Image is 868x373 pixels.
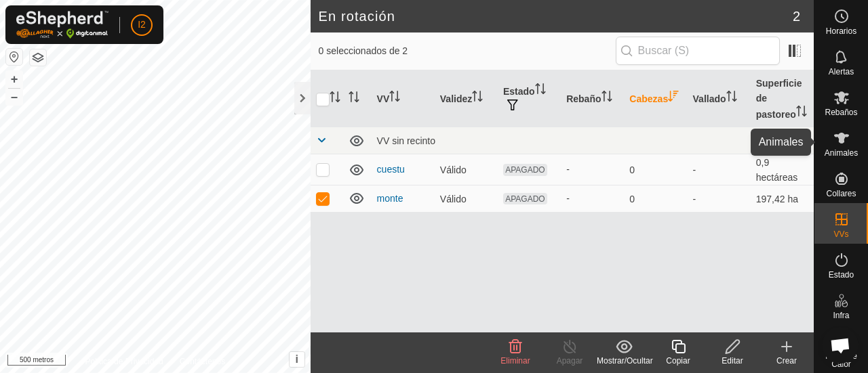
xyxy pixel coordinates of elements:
[822,327,859,364] div: Chat abierto
[85,355,163,368] a: Política de Privacidad
[829,270,854,280] font: Estado
[616,37,780,65] input: Buscar (S)
[11,72,18,86] font: +
[180,355,225,368] a: Contáctenos
[295,353,298,365] font: i
[601,93,612,104] p-sorticon: Activar para ordenar
[756,193,798,204] font: 197,42 ha
[825,351,857,369] font: Mapa de Calor
[377,164,405,175] a: cuestu
[389,93,400,104] p-sorticon: Activar para ordenar
[833,229,848,239] font: VVs
[793,9,800,24] font: 2
[666,356,690,366] font: Copiar
[629,193,635,204] font: 0
[566,193,570,204] font: -
[377,193,403,204] a: monte
[138,19,146,30] font: I2
[503,86,535,97] font: Estado
[825,148,858,158] font: Animales
[330,93,340,104] p-sorticon: Activar para ordenar
[826,26,856,36] font: Horarios
[505,194,545,204] font: APAGADO
[825,108,857,117] font: Rebaños
[377,93,390,104] font: VV
[6,89,22,105] button: –
[440,164,467,175] font: Válido
[6,49,22,65] button: Restablecer Mapa
[776,356,797,366] font: Crear
[629,164,635,175] font: 0
[566,164,570,175] font: -
[829,67,854,76] font: Alertas
[505,165,545,175] font: APAGADO
[557,356,583,366] font: Apagar
[377,135,435,146] font: VV sin recinto
[30,49,46,66] button: Capas del Mapa
[693,93,726,104] font: Vallado
[180,357,225,366] font: Contáctenos
[566,93,601,104] font: Rebaño
[826,189,856,198] font: Collares
[16,11,108,39] img: Logotipo de Gallagher
[756,78,802,119] font: Superficie de pastoreo
[597,356,653,366] font: Mostrar/Ocultar
[472,93,483,104] p-sorticon: Activar para ordenar
[11,89,18,104] font: –
[500,356,530,366] font: Eliminar
[319,9,395,24] font: En rotación
[756,157,797,183] font: 0,9 hectáreas
[290,352,304,367] button: i
[85,357,163,366] font: Política de Privacidad
[726,93,737,104] p-sorticon: Activar para ordenar
[440,193,467,204] font: Válido
[535,85,546,96] p-sorticon: Activar para ordenar
[319,45,408,56] font: 0 seleccionados de 2
[722,356,743,366] font: Editar
[693,164,696,175] font: -
[440,93,472,104] font: Validez
[668,93,679,104] p-sorticon: Activar para ordenar
[6,71,22,87] button: +
[629,93,668,104] font: Cabezas
[349,93,359,104] p-sorticon: Activar para ordenar
[796,108,807,118] p-sorticon: Activar para ordenar
[693,193,696,204] font: -
[833,311,849,320] font: Infra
